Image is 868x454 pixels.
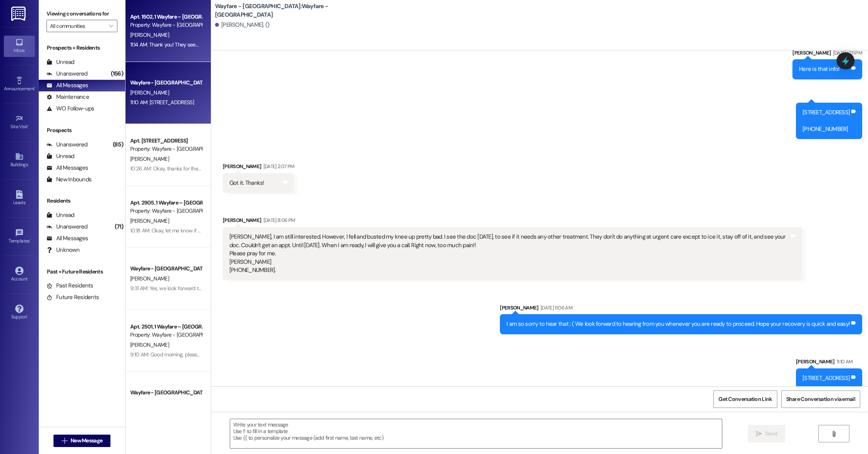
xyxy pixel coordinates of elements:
div: Residents [39,197,125,205]
label: Viewing conversations for [46,8,117,20]
div: Apt. 2501, 1 Wayfare – [GEOGRAPHIC_DATA] [130,323,202,331]
div: Past + Future Residents [39,268,125,276]
div: Unanswered [46,141,88,149]
div: [PERSON_NAME] [223,162,294,173]
a: Account [4,264,35,285]
div: Property: Wayfare - [GEOGRAPHIC_DATA] [130,21,202,29]
div: Unanswered [46,223,88,231]
div: Got it. Thanks! [229,179,264,187]
span: Share Conversation via email [786,395,855,403]
span: [PERSON_NAME] [130,155,169,162]
div: Past Residents [46,282,93,290]
span: Send [765,430,777,438]
a: Leads [4,188,35,209]
div: [PERSON_NAME] [500,304,862,315]
div: (85) [111,139,125,151]
span: • [34,85,36,90]
button: Get Conversation Link [713,390,777,408]
div: [PERSON_NAME] [796,358,862,368]
div: Here is that info! [799,65,840,73]
a: Templates • [4,226,35,247]
div: 10:26 AM: Okay, thanks for the update. Best of luck [130,165,244,172]
div: New Inbounds [46,175,91,184]
div: Wayfare - [GEOGRAPHIC_DATA] [130,79,202,87]
span: [PERSON_NAME] [130,275,169,282]
button: New Message [53,435,111,447]
span: • [28,123,29,128]
a: Buildings [4,150,35,171]
span: Get Conversation Link [718,395,772,403]
div: (71) [113,221,125,233]
b: Wayfare - [GEOGRAPHIC_DATA]: Wayfare - [GEOGRAPHIC_DATA] [215,2,370,19]
div: All Messages [46,234,88,242]
i:  [62,438,67,444]
div: All Messages [46,164,88,172]
div: [STREET_ADDRESS] [PHONE_NUMBER] [803,108,850,133]
a: Site Visit • [4,112,35,133]
a: Support [4,302,35,323]
div: All Messages [46,81,88,89]
div: [DATE] 11:06 AM [539,304,572,312]
div: [PERSON_NAME], I am still interested. However, I fell and busted my knee up pretty bad. I see the... [229,233,790,274]
div: Property: Wayfare - [GEOGRAPHIC_DATA] [130,331,202,339]
span: [PERSON_NAME] [130,89,169,96]
div: Apt. [STREET_ADDRESS] [130,137,202,145]
span: • [30,237,31,242]
div: Future Residents [46,293,99,301]
div: [PERSON_NAME]. () [215,21,270,29]
div: Property: Wayfare - [GEOGRAPHIC_DATA] [130,207,202,215]
span: [PERSON_NAME] [130,341,169,348]
div: [STREET_ADDRESS] [803,374,850,382]
span: [PERSON_NAME] [130,217,169,224]
div: 10:18 AM: Okay, let me know if you need us to come replace it! [130,227,269,234]
div: I am so sorry to hear that : ( We look forward to hearing from you whenever you are ready to proc... [506,320,850,328]
div: Unread [46,58,74,66]
div: [DATE] 2:07 PM [262,162,294,170]
div: 11:14 AM: Thank you! They seem to be around my front door as well. But I think that's from the mo... [130,41,600,48]
div: (156) [109,68,125,80]
div: WO Follow-ups [46,105,94,113]
i:  [756,431,762,437]
div: Prospects + Residents [39,44,125,52]
div: Apt. 2905, 1 Wayfare – [GEOGRAPHIC_DATA] [130,199,202,207]
div: [PERSON_NAME] [792,49,862,60]
div: 9:10 AM: Good morning, please send notice and letter to [EMAIL_ADDRESS][DOMAIN_NAME] [130,351,338,358]
div: Unread [46,211,74,219]
img: ResiDesk Logo [11,7,27,21]
div: Wayfare - [GEOGRAPHIC_DATA] [130,265,202,273]
div: [DATE] 12:11 PM [831,49,862,57]
button: Share Conversation via email [781,390,860,408]
a: Inbox [4,36,35,57]
span: N. Provided [130,399,156,406]
div: Unknown [46,246,79,254]
div: Apt. 1502, 1 Wayfare – [GEOGRAPHIC_DATA] [130,13,202,21]
div: Wayfare - [GEOGRAPHIC_DATA] [130,389,202,397]
i:  [831,431,837,437]
div: [PERSON_NAME] [223,216,803,227]
div: Unread [46,152,74,160]
div: Property: Wayfare - [GEOGRAPHIC_DATA] [130,145,202,153]
span: New Message [71,437,102,445]
div: Unanswered [46,70,88,78]
div: 11:10 AM: [STREET_ADDRESS] [130,99,194,106]
div: Maintenance [46,93,89,101]
i:  [109,23,113,29]
div: 11:10 AM [835,358,853,366]
div: [DATE] 8:06 PM [262,216,295,224]
span: [PERSON_NAME] [130,31,169,38]
input: All communities [50,20,105,32]
div: Prospects [39,126,125,134]
button: Send [748,425,785,442]
div: 9:31 AM: Yes, we look forward to having you in our office at 11am [DATE][DATE]! Please do not hes... [130,285,452,292]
